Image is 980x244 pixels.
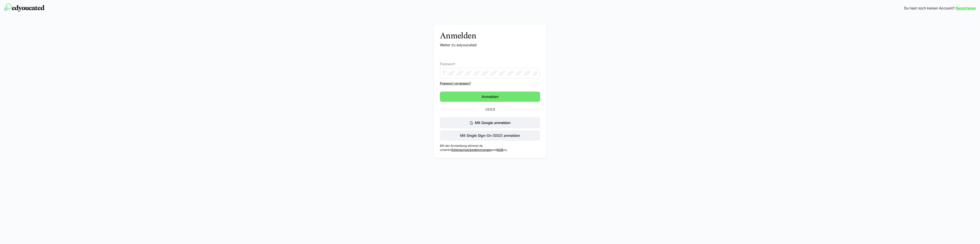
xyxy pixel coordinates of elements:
[481,94,499,99] span: Anmelden
[440,31,540,40] h3: Anmelden
[440,81,540,85] a: Passwort vergessen?
[440,62,455,66] span: Passwort
[440,42,540,48] p: Weiter zu edyoucated
[956,6,976,11] a: Registrieren
[497,148,503,152] a: AGB
[451,148,492,152] a: Datenschutzbestimmungen
[4,4,44,12] img: edyoucated
[440,130,540,141] button: Mit Single Sign-On (SSO) anmelden
[904,6,955,11] span: Du hast noch keinen Account?
[475,120,510,125] span: Mit Google anmelden
[440,92,540,102] button: Anmelden
[459,133,521,138] span: Mit Single Sign-On (SSO) anmelden
[440,117,540,128] button: Mit Google anmelden
[477,106,503,113] p: Oder
[440,144,540,152] p: Mit der Anmeldung stimmst du unseren und zu.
